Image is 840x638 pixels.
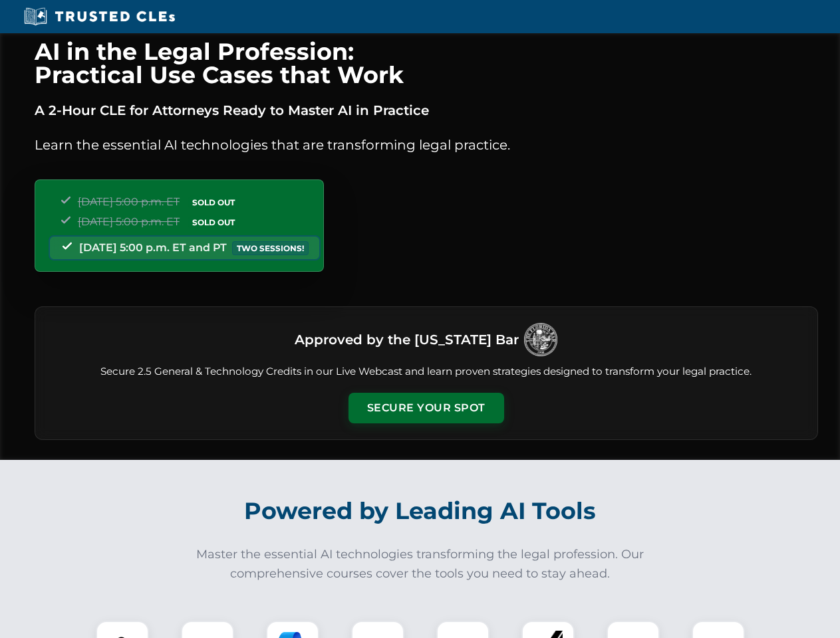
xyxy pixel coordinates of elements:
button: Secure Your Spot [349,393,504,423]
h3: Approved by the [US_STATE] Bar [295,328,519,352]
p: Secure 2.5 General & Technology Credits in our Live Webcast and learn proven strategies designed ... [51,364,801,379]
p: Master the essential AI technologies transforming the legal profession. Our comprehensive courses... [188,545,653,584]
span: SOLD OUT [188,195,239,209]
span: [DATE] 5:00 p.m. ET [78,215,180,228]
span: [DATE] 5:00 p.m. ET [78,195,180,208]
img: Logo [524,323,557,356]
p: Learn the essential AI technologies that are transforming legal practice. [35,134,818,156]
p: A 2-Hour CLE for Attorneys Ready to Master AI in Practice [35,100,818,121]
h1: AI in the Legal Profession: Practical Use Cases that Work [35,40,818,86]
h2: Powered by Leading AI Tools [52,488,789,534]
span: SOLD OUT [188,215,239,229]
img: Trusted CLEs [20,7,179,27]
